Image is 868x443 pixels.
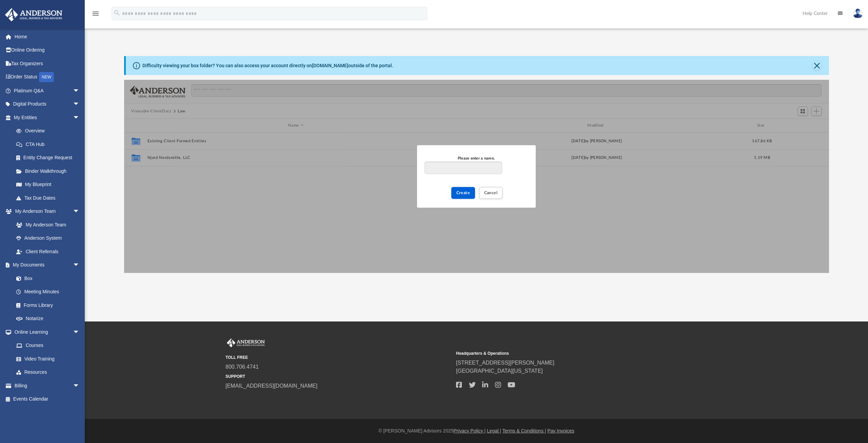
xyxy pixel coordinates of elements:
[456,350,682,356] small: Headquarters & Operations
[425,155,528,162] div: Please enter a name.
[5,70,90,84] a: Order StatusNEW
[9,285,86,299] a: Meeting Minutes
[73,379,86,393] span: arrow_drop_down
[5,205,86,218] a: My Anderson Teamarrow_drop_down
[9,245,86,258] a: Client Referrals
[451,187,475,199] button: Create
[5,111,90,124] a: My Entitiesarrow_drop_down
[425,161,502,174] input: Please enter a name.
[456,360,554,366] a: [STREET_ADDRESS][PERSON_NAME]
[85,427,868,435] div: © [PERSON_NAME] Advisors 2025
[73,111,86,125] span: arrow_drop_down
[5,84,90,97] a: Platinum Q&Aarrow_drop_down
[456,190,470,195] span: Create
[9,272,83,285] a: Box
[9,312,86,326] a: Notarize
[142,62,393,69] div: Difficulty viewing your box folder? You can also access your account directly on outside of the p...
[9,191,90,205] a: Tax Due Dates
[225,383,317,389] a: [EMAIL_ADDRESS][DOMAIN_NAME]
[9,366,86,379] a: Resources
[547,428,574,433] a: Pay Invoices
[484,190,498,195] span: Cancel
[812,61,822,70] button: Close
[487,428,501,433] a: Legal |
[417,145,536,208] div: New Folder
[5,30,90,43] a: Home
[454,428,486,433] a: Privacy Policy |
[5,97,90,111] a: Digital Productsarrow_drop_down
[225,364,259,370] a: 800.706.4741
[9,339,86,352] a: Courses
[853,8,863,18] img: User Pic
[9,137,90,151] a: CTA Hub
[225,338,266,347] img: Anderson Advisors Platinum Portal
[9,352,83,366] a: Video Training
[73,97,86,111] span: arrow_drop_down
[5,43,90,57] a: Online Ordering
[5,325,86,339] a: Online Learningarrow_drop_down
[225,354,451,361] small: TOLL FREE
[73,258,86,272] span: arrow_drop_down
[5,258,86,272] a: My Documentsarrow_drop_down
[5,57,90,70] a: Tax Organizers
[73,84,86,98] span: arrow_drop_down
[9,151,90,165] a: Entity Change Request
[225,373,451,380] small: SUPPORT
[9,232,86,245] a: Anderson System
[73,205,86,219] span: arrow_drop_down
[3,8,64,21] img: Anderson Advisors Platinum Portal
[39,72,54,82] div: NEW
[92,13,100,18] a: menu
[9,124,90,138] a: Overview
[456,368,543,374] a: [GEOGRAPHIC_DATA][US_STATE]
[73,325,86,339] span: arrow_drop_down
[9,218,83,232] a: My Anderson Team
[9,298,83,312] a: Forms Library
[9,164,90,178] a: Binder Walkthrough
[312,63,348,68] a: [DOMAIN_NAME]
[92,10,100,18] i: menu
[5,392,90,406] a: Events Calendar
[113,9,121,17] i: search
[502,428,546,433] a: Terms & Conditions |
[479,187,503,199] button: Cancel
[9,178,86,191] a: My Blueprint
[5,379,90,392] a: Billingarrow_drop_down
